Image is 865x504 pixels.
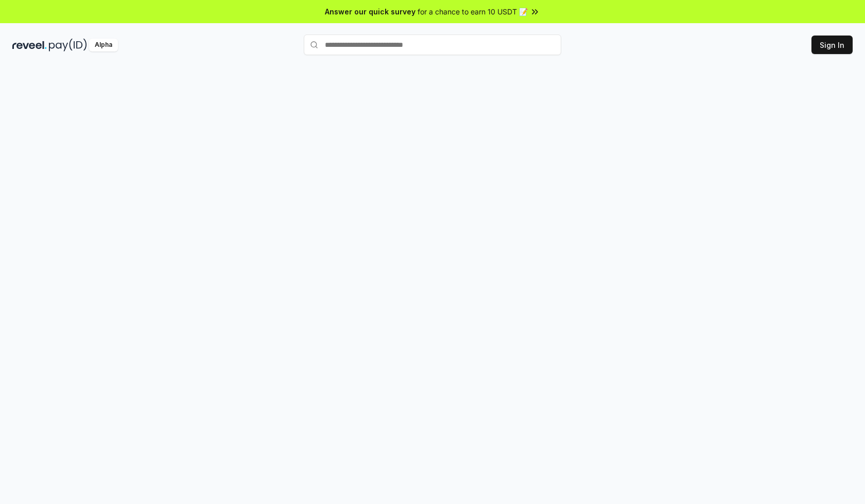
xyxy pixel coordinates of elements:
[49,39,87,51] img: pay_id
[418,6,528,17] span: for a chance to earn 10 USDT 📝
[811,36,853,54] button: Sign In
[89,39,118,51] div: Alpha
[12,39,47,51] img: reveel_dark
[325,6,416,17] span: Answer our quick survey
